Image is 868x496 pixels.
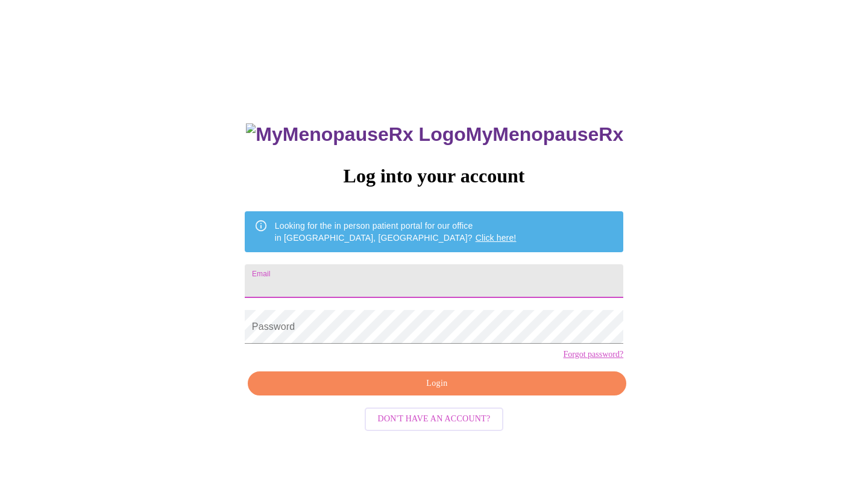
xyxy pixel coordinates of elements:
[275,215,517,249] div: Looking for the in person patient portal for our office in [GEOGRAPHIC_DATA], [GEOGRAPHIC_DATA]?
[246,123,623,146] h3: MyMenopauseRx
[476,233,517,243] a: Click here!
[365,408,504,431] button: Don't have an account?
[563,350,623,359] a: Forgot password?
[262,376,612,391] span: Login
[362,413,507,423] a: Don't have an account?
[248,371,626,396] button: Login
[246,123,465,146] img: MyMenopauseRx Logo
[245,165,623,187] h3: Log into your account
[378,412,491,427] span: Don't have an account?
